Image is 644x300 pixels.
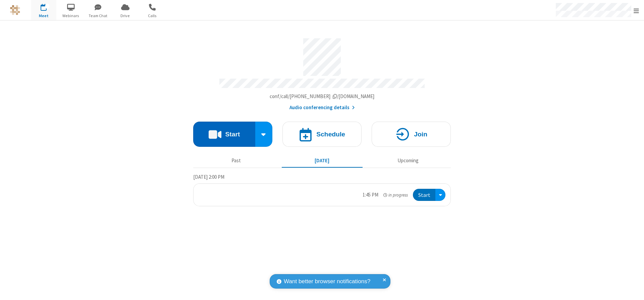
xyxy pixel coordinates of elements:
[10,5,20,15] img: QA Selenium DO NOT DELETE OR CHANGE
[113,13,138,19] span: Drive
[225,131,240,137] h4: Start
[363,191,378,199] div: 1:45 PM
[193,173,451,207] section: Today's Meetings
[627,283,639,295] iframe: Chat
[196,154,277,167] button: Past
[45,4,50,9] div: 1
[383,192,408,198] em: in progress
[316,131,345,137] h4: Schedule
[31,13,56,19] span: Meet
[413,189,435,201] button: Start
[140,13,165,19] span: Calls
[372,122,451,147] button: Join
[284,277,370,286] span: Want better browser notifications?
[58,13,84,19] span: Webinars
[86,13,111,19] span: Team Chat
[368,154,448,167] button: Upcoming
[282,154,363,167] button: [DATE]
[270,93,375,99] span: Copy my meeting room link
[414,131,427,137] h4: Join
[193,122,255,147] button: Start
[193,174,224,180] span: [DATE] 2:00 PM
[270,93,375,100] button: Copy my meeting room linkCopy my meeting room link
[289,104,355,112] button: Audio conferencing details
[193,33,451,112] section: Account details
[282,122,362,147] button: Schedule
[255,122,273,147] div: Start conference options
[435,189,445,201] div: Open menu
